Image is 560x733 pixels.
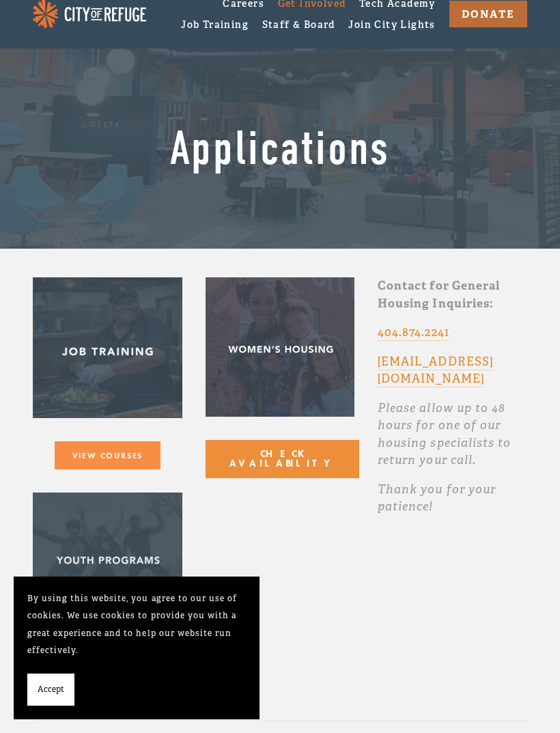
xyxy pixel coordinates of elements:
[378,355,492,387] a: [EMAIL_ADDRESS][DOMAIN_NAME]
[378,482,499,514] em: Thank you for your patience!
[206,440,360,478] button: Check Availability
[378,400,514,468] em: Please allow up to 48 hours for one of our housing specialists to return your call.
[348,14,435,36] a: Join City Lights
[378,325,449,341] a: 404.874.2241
[449,1,527,27] a: DONATE
[33,277,182,418] img: Screen Shot 2019-04-17 at 10.04.06 AM.png
[38,681,64,699] span: Accept
[33,122,527,175] h1: Applications
[55,441,161,469] a: View Courses
[262,14,335,36] a: Staff & Board
[181,14,249,36] a: Job Training
[27,590,246,660] p: By using this website, you agree to our use of cookies. We use cookies to provide you with a grea...
[14,577,260,720] section: Cookie banner
[27,674,74,706] button: Accept
[378,278,502,311] strong: Contact for General Housing Inquiries:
